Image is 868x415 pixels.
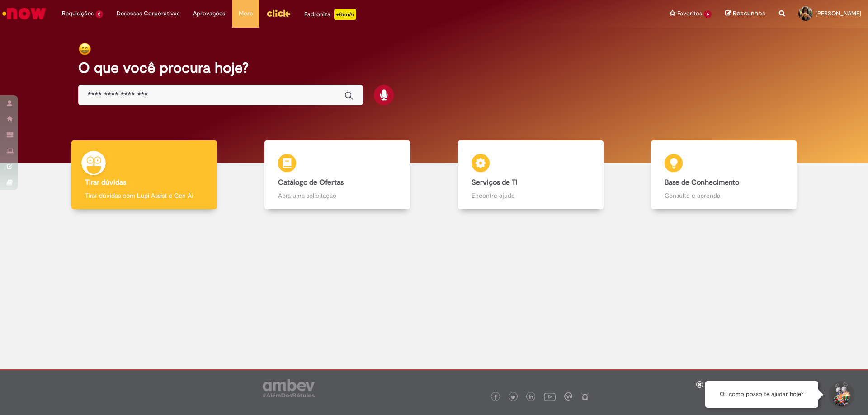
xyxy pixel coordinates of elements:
[278,191,396,200] p: Abra uma solicitação
[511,395,515,400] img: logo_footer_twitter.png
[529,395,533,400] img: logo_footer_linkedin.png
[827,381,854,408] button: Iniciar Conversa de Suporte
[241,140,434,210] a: Catálogo de Ofertas Abra uma solicitação
[78,42,91,56] img: happy-face.png
[239,9,253,18] span: More
[493,395,498,400] img: logo_footer_facebook.png
[705,381,818,408] div: Oi, como posso te ajudar hoje?
[62,9,94,18] span: Requisições
[733,9,765,18] span: Rascunhos
[816,9,861,17] span: [PERSON_NAME]
[581,392,589,401] img: logo_footer_naosei.png
[334,9,356,20] p: +GenAi
[304,9,356,20] div: Padroniza
[725,9,765,18] a: Rascunhos
[544,391,556,402] img: logo_footer_youtube.png
[278,178,344,187] b: Catálogo de Ofertas
[266,6,291,20] img: click_logo_yellow_360x200.png
[472,178,518,187] b: Serviços de TI
[704,10,712,18] span: 6
[95,10,103,18] span: 2
[665,191,783,200] p: Consulte e aprenda
[193,9,225,18] span: Aprovações
[434,140,627,210] a: Serviços de TI Encontre ajuda
[85,191,203,200] p: Tirar dúvidas com Lupi Assist e Gen Ai
[1,5,47,23] img: ServiceNow
[665,178,739,187] b: Base de Conhecimento
[85,178,126,187] b: Tirar dúvidas
[78,60,790,76] h2: O que você procura hoje?
[47,140,241,210] a: Tirar dúvidas Tirar dúvidas com Lupi Assist e Gen Ai
[677,9,702,18] span: Favoritos
[627,140,821,210] a: Base de Conhecimento Consulte e aprenda
[117,9,179,18] span: Despesas Corporativas
[263,379,315,397] img: logo_footer_ambev_rotulo_gray.png
[564,392,572,401] img: logo_footer_workplace.png
[472,191,590,200] p: Encontre ajuda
